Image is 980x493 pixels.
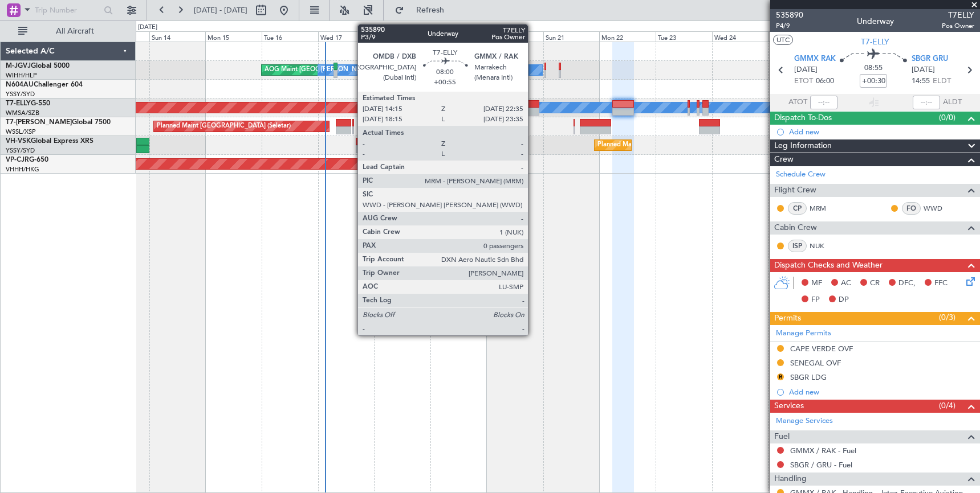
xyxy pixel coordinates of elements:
div: Thu 18 [374,31,430,42]
span: Pos Owner [942,21,974,31]
span: [DATE] [794,64,818,76]
span: T7-ELLY [861,36,889,48]
span: Crew [774,153,794,166]
button: Refresh [389,1,458,19]
div: SENEGAL OVF [790,358,841,368]
span: Refresh [406,6,454,14]
input: --:-- [810,96,837,109]
span: N604AU [6,81,34,88]
span: Flight Crew [774,184,816,197]
a: VP-CJRG-650 [6,157,48,163]
span: Permits [774,312,801,325]
a: MRM [810,203,835,213]
div: Fri 19 [430,31,487,42]
span: P4/9 [776,21,803,31]
a: N604AUChallenger 604 [6,81,83,88]
span: Cabin Crew [774,221,817,235]
span: GMMX RAK [794,54,836,65]
a: YSSY/SYD [6,146,35,155]
span: AC [841,278,851,289]
span: Dispatch Checks and Weather [774,259,883,272]
a: WIHH/HLP [6,71,37,80]
span: (0/0) [939,112,955,124]
span: DP [839,294,849,306]
div: Underway [857,15,894,27]
a: Schedule Crew [776,169,826,180]
div: Thu 25 [768,31,824,42]
span: ETOT [794,76,813,87]
span: ALDT [943,97,962,108]
div: Planned Maint Sydney ([PERSON_NAME] Intl) [597,137,730,154]
button: UTC [773,35,793,45]
span: All Aircraft [30,27,120,35]
span: T7-[PERSON_NAME] [6,119,72,126]
div: AOG Maint [GEOGRAPHIC_DATA] (Halim Intl) [265,61,398,79]
a: WWD [924,203,949,213]
a: T7-ELLYG-550 [6,100,50,107]
div: Wed 17 [318,31,375,42]
div: SBGR LDG [790,372,827,382]
div: Sat 20 [487,31,543,42]
span: FFC [934,278,948,289]
a: WSSL/XSP [6,128,36,136]
div: Planned Maint [GEOGRAPHIC_DATA] (Seletar) [157,118,291,135]
span: Fuel [774,430,790,443]
span: SBGR GRU [912,54,948,65]
div: ISP [788,240,807,252]
a: WMSA/SZB [6,109,39,117]
span: Services [774,400,804,413]
span: Leg Information [774,139,832,153]
button: R [777,373,784,380]
a: T7-[PERSON_NAME]Global 7500 [6,119,111,126]
a: Manage Services [776,416,833,427]
input: Trip Number [35,2,100,19]
span: 535890 [776,9,803,21]
div: [DATE] [138,23,157,32]
a: VHHH/HKG [6,165,39,174]
span: VH-VSK [6,138,31,145]
div: [PERSON_NAME][GEOGRAPHIC_DATA] ([PERSON_NAME] Intl) [321,61,506,79]
span: 06:00 [816,76,834,87]
a: YSSY/SYD [6,90,35,98]
a: GMMX / RAK - Fuel [790,446,856,455]
span: T7ELLY [942,9,974,21]
a: VH-VSKGlobal Express XRS [6,138,93,145]
span: ELDT [933,76,951,87]
div: Add new [789,127,974,137]
span: VP-CJR [6,157,29,163]
span: 14:55 [912,76,930,87]
span: (0/3) [939,311,955,323]
span: FP [811,294,820,306]
div: FO [902,202,921,215]
span: [DATE] - [DATE] [194,5,247,15]
div: Tue 23 [656,31,712,42]
a: Manage Permits [776,328,831,339]
div: Tue 16 [262,31,318,42]
div: Sun 21 [543,31,600,42]
span: CR [870,278,880,289]
span: [DATE] [912,64,935,76]
a: NUK [810,241,835,251]
span: DFC, [898,278,916,289]
div: CP [788,202,807,215]
div: Mon 15 [205,31,262,42]
span: M-JGVJ [6,63,31,69]
span: T7-ELLY [6,100,31,107]
span: 08:55 [864,63,883,74]
span: Handling [774,473,807,486]
button: All Aircraft [13,22,124,40]
span: (0/4) [939,400,955,412]
span: Dispatch To-Dos [774,112,832,125]
div: Sun 14 [149,31,206,42]
div: Mon 22 [599,31,656,42]
div: Wed 24 [712,31,768,42]
a: M-JGVJGlobal 5000 [6,63,70,69]
span: ATOT [788,97,807,108]
a: SBGR / GRU - Fuel [790,460,852,470]
span: MF [811,278,822,289]
div: CAPE VERDE OVF [790,344,853,354]
div: Add new [789,387,974,397]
